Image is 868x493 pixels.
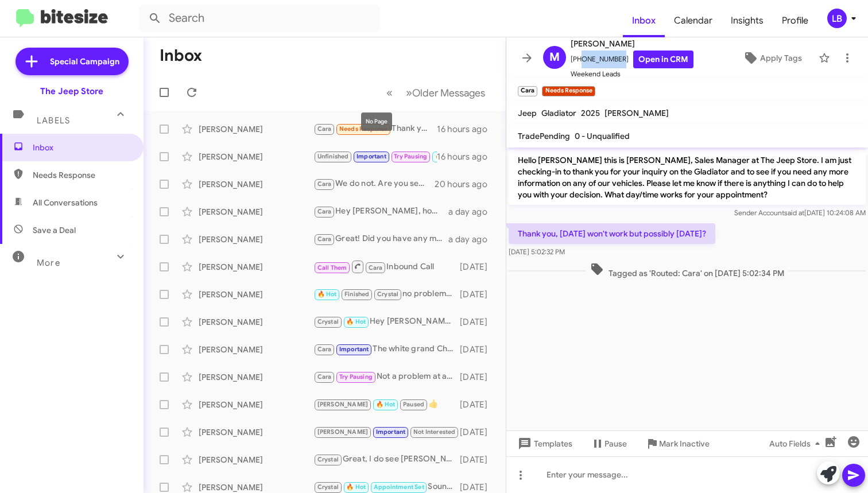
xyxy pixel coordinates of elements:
div: [PERSON_NAME] [199,151,313,162]
div: [PERSON_NAME] [199,316,313,328]
span: [PERSON_NAME] [317,428,369,436]
div: We do not. Are you seeing that elsewhere ? [313,177,435,191]
div: [DATE] [460,482,497,493]
span: « [386,86,393,100]
span: Crystal [317,456,339,463]
button: LB [817,9,855,28]
span: Important [376,428,406,436]
span: Finished [344,290,370,298]
div: [PERSON_NAME] [199,426,313,438]
a: Insights [722,4,773,37]
input: Search [139,5,380,32]
div: a day ago [448,206,497,218]
button: Auto Fields [760,433,834,454]
button: Next [399,81,492,104]
span: Templates [516,433,572,454]
span: Needs Response [33,169,130,181]
span: Try Pausing [339,373,373,381]
div: [DATE] [460,316,497,328]
div: Hey [PERSON_NAME], hope you had a great weekend. Did you give anymore thought to this gladiator w... [313,205,448,218]
span: Not Interested [413,428,456,436]
span: Unfinished [317,153,349,160]
span: Call Them [317,264,347,271]
span: Crystal [377,290,398,298]
button: Mark Inactive [636,433,719,454]
small: Cara [518,86,537,96]
span: Apply Tags [760,48,802,68]
span: 2025 [581,108,600,118]
span: Save a Deal [33,224,76,236]
span: [PERSON_NAME] [571,37,693,51]
span: Cara [317,180,332,188]
span: Needs Response [339,125,388,133]
div: Great! Did you have any more questions or would you like to revisit the certified Ram with [PERSO... [313,232,448,246]
div: The Jeep Store [40,86,103,97]
span: Try Pausing [394,153,427,160]
span: Paused [403,401,424,408]
p: Hello [PERSON_NAME] this is [PERSON_NAME], Sales Manager at The Jeep Store. I am just checking-in... [509,150,866,205]
span: [PHONE_NUMBER] [571,51,693,68]
span: 🔥 Hot [376,401,396,408]
div: [PERSON_NAME] [199,261,313,273]
div: 👍 [313,398,460,411]
span: » [406,86,412,100]
span: Labels [37,115,70,126]
div: LB [827,9,847,28]
span: Cara [369,264,383,271]
span: [PERSON_NAME] [317,401,369,408]
div: [PERSON_NAME] [199,234,313,245]
button: Templates [506,433,582,454]
span: Auto Fields [769,433,824,454]
span: 🔥 Hot [435,153,455,160]
div: [DATE] [460,289,497,300]
a: Profile [773,4,817,37]
div: [PERSON_NAME] [199,178,313,190]
a: Inbox [623,4,665,37]
div: [PERSON_NAME] [199,289,313,300]
div: [PERSON_NAME] [199,482,313,493]
span: 🔥 Hot [317,290,337,298]
span: Important [339,346,369,353]
span: Mark Inactive [659,433,710,454]
a: Special Campaign [15,48,129,75]
button: Previous [379,81,400,104]
div: [DATE] [460,261,497,273]
span: Pause [604,433,627,454]
span: Appointment Set [374,483,424,491]
button: Pause [582,433,636,454]
span: Cara [317,373,332,381]
div: 16 hours ago [437,151,497,162]
button: Apply Tags [731,48,813,68]
p: Thank you, [DATE] won't work but possibly [DATE]? [509,223,715,244]
div: [PERSON_NAME] [199,399,313,410]
div: Good afternoon. I seen that there is a window sticker now available for that blue rho in transit.... [313,150,437,163]
div: Absolutely! Glad it worked out and you were able to get it. Good luck with the vehicle and let us... [313,425,460,438]
div: [PERSON_NAME] [199,123,313,135]
span: 🔥 Hot [346,318,366,325]
span: [DATE] 5:02:32 PM [509,247,565,256]
div: [DATE] [460,454,497,465]
span: All Conversations [33,197,98,208]
span: More [37,258,60,268]
div: [DATE] [460,344,497,355]
span: Crystal [317,318,339,325]
span: Gladiator [541,108,576,118]
small: Needs Response [542,86,595,96]
span: Cara [317,125,332,133]
span: Inbox [33,142,130,153]
span: Calendar [665,4,722,37]
div: [DATE] [460,426,497,438]
div: Hey [PERSON_NAME], This is [PERSON_NAME] at the jeep store in [GEOGRAPHIC_DATA]. Hope you are wel... [313,315,460,328]
span: Sender Account [DATE] 10:24:08 AM [734,208,866,217]
div: 16 hours ago [437,123,497,135]
div: Not a problem at all. when you have a better time [DATE] feel free to leave it here or with [PERS... [313,370,460,383]
div: [PERSON_NAME] [199,206,313,218]
div: Inbound Call [313,259,460,274]
span: Weekend Leads [571,68,693,80]
h1: Inbox [160,46,202,65]
a: Open in CRM [633,51,693,68]
div: [DATE] [460,371,497,383]
div: 20 hours ago [435,178,497,190]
